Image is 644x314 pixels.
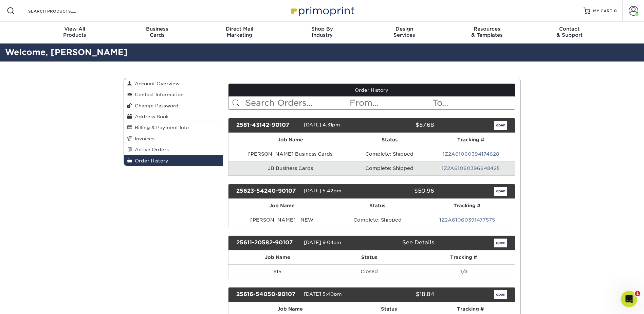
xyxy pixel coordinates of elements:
div: $57.68 [367,121,439,130]
span: Contact Information [132,92,184,97]
div: $18.84 [367,290,439,299]
a: Order History [228,84,515,97]
span: MY CART [593,8,612,14]
span: Business [116,26,198,32]
td: JB Business Cards [228,161,352,175]
span: [DATE] 5:40pm [304,291,342,297]
div: $50.96 [367,187,439,196]
span: Change Password [132,103,179,108]
a: View AllProducts [34,22,116,43]
th: Job Name [228,199,335,213]
img: Primoprint [288,3,356,18]
div: 25616-54050-90107 [231,290,304,299]
a: 1Z2A61060396648425 [442,165,500,171]
div: 25623-54240-90107 [231,187,304,196]
a: Contact Information [124,89,223,100]
span: 1 [635,291,640,296]
span: Contact [528,26,611,32]
a: Change Password [124,100,223,111]
span: Address Book [132,114,169,119]
a: open [494,121,507,130]
span: 0 [614,8,617,13]
a: Billing & Payment Info [124,122,223,133]
span: Resources [446,26,528,32]
input: Search Orders... [245,97,349,109]
a: Account Overview [124,78,223,89]
a: open [494,187,507,196]
div: Marketing [198,26,281,38]
td: [PERSON_NAME] - NEW [228,213,335,227]
a: open [494,290,507,299]
td: Complete: Shipped [352,147,427,161]
span: Account Overview [132,81,180,86]
a: Order History [124,155,223,166]
a: Invoices [124,133,223,144]
th: Tracking # [412,250,515,264]
a: Shop ByIndustry [281,22,363,43]
input: To... [432,97,515,109]
a: See Details [402,239,434,246]
div: & Templates [446,26,528,38]
div: Cards [116,26,198,38]
th: Job Name [228,133,352,147]
div: & Support [528,26,611,38]
span: Invoices [132,136,154,141]
span: [DATE] 4:31pm [304,122,340,127]
th: Tracking # [419,199,515,213]
a: 1Z2A61060391477575 [439,217,495,223]
input: SEARCH PRODUCTS..... [27,7,94,15]
a: Resources& Templates [446,22,528,43]
iframe: Intercom live chat [621,291,637,307]
a: DesignServices [363,22,446,43]
input: From... [349,97,432,109]
th: Status [335,199,420,213]
th: Status [326,250,412,264]
div: Services [363,26,446,38]
a: open [494,239,507,247]
span: Design [363,26,446,32]
span: [DATE] 9:04am [304,240,341,245]
span: Shop By [281,26,363,32]
div: 2581-43142-90107 [231,121,304,130]
td: Closed [326,264,412,279]
a: Active Orders [124,144,223,155]
a: Contact& Support [528,22,611,43]
span: View All [34,26,116,32]
a: Address Book [124,111,223,122]
div: Industry [281,26,363,38]
td: [PERSON_NAME] Business Cards [228,147,352,161]
td: n/a [412,264,515,279]
a: BusinessCards [116,22,198,43]
td: $15 [228,264,326,279]
td: Complete: Shipped [352,161,427,175]
span: Order History [132,158,168,163]
div: 25611-20582-90107 [231,239,304,247]
span: Active Orders [132,147,169,152]
a: Direct MailMarketing [198,22,281,43]
iframe: Google Customer Reviews [2,293,58,312]
th: Job Name [228,250,326,264]
th: Tracking # [427,133,515,147]
div: Products [34,26,116,38]
th: Status [352,133,427,147]
span: Direct Mail [198,26,281,32]
span: [DATE] 5:42pm [304,188,342,193]
a: 1Z2A61060394174628 [443,151,499,157]
td: Complete: Shipped [335,213,420,227]
span: Billing & Payment Info [132,125,189,130]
